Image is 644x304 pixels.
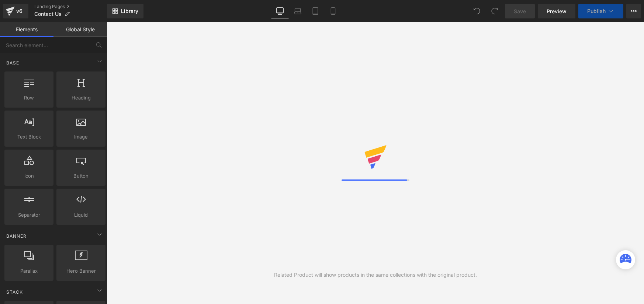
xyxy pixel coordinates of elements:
a: Desktop [271,4,289,18]
span: Separator [7,211,51,219]
span: Save [514,7,526,15]
span: Banner [6,233,27,240]
a: Preview [538,4,575,18]
span: Row [7,94,51,102]
span: Button [59,172,103,180]
a: New Library [107,4,143,18]
span: Contact Us [34,11,62,17]
span: Parallax [7,267,51,275]
div: v6 [15,6,24,16]
span: Publish [587,8,606,14]
span: Text Block [7,133,51,141]
span: Icon [7,172,51,180]
span: Heading [59,94,103,102]
a: Global Style [53,22,107,37]
a: Laptop [289,4,307,18]
button: Redo [487,4,502,18]
a: Landing Pages [34,4,107,10]
span: Library [121,8,138,14]
button: Undo [470,4,484,18]
span: Preview [547,7,567,15]
a: Tablet [307,4,324,18]
button: Publish [578,4,623,18]
span: Stack [6,289,24,296]
div: Related Product will show products in the same collections with the original product. [274,271,477,279]
span: Liquid [59,211,103,219]
a: v6 [3,4,28,18]
span: Image [59,133,103,141]
button: More [626,4,641,18]
a: Mobile [324,4,342,18]
span: Base [6,59,20,66]
span: Hero Banner [59,267,103,275]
